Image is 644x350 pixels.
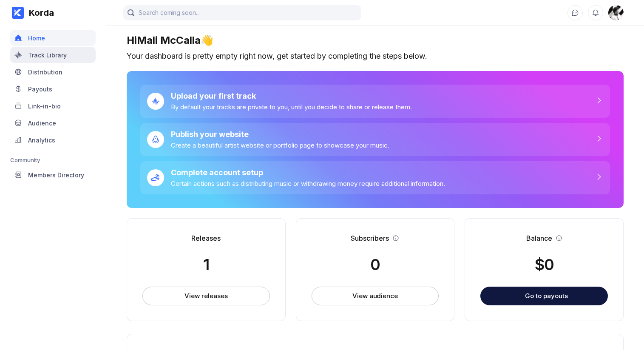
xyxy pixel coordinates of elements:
button: View audience [312,287,439,305]
button: Go to payouts [480,287,608,305]
div: Go to payouts [525,292,568,300]
button: View releases [142,287,270,305]
a: Link-in-bio [10,98,96,115]
div: Community [10,157,96,163]
a: Distribution [10,64,96,81]
div: Complete account setup [171,168,445,177]
a: Payouts [10,81,96,98]
div: Track Library [28,51,67,59]
div: Members Directory [28,171,84,179]
a: Track Library [10,47,96,64]
div: Audience [28,120,56,127]
a: Upload your first trackBy default your tracks are private to you, until you decide to share or re... [140,85,610,118]
div: View releases [184,292,227,300]
div: 1 [203,255,209,274]
a: Analytics [10,132,96,149]
div: Balance [526,234,552,242]
div: Analytics [28,137,55,144]
div: Releases [191,234,221,242]
div: Mali McCalla [608,5,624,20]
div: $ 0 [535,255,554,274]
a: Publish your websiteCreate a beautiful artist website or portfolio page to showcase your music. [140,123,610,156]
div: By default your tracks are private to you, until you decide to share or release them. [171,103,412,111]
input: Search coming soon... [123,5,361,20]
div: Create a beautiful artist website or portfolio page to showcase your music. [171,141,389,149]
a: Members Directory [10,167,96,184]
div: Subscribers [351,234,389,242]
div: Hi Mali McCalla 👋 [127,34,624,46]
div: Distribution [28,68,62,76]
a: Complete account setupCertain actions such as distributing music or withdrawing money require add... [140,161,610,194]
div: 0 [370,255,380,274]
div: Your dashboard is pretty empty right now, get started by completing the steps below. [127,51,624,61]
div: Upload your first track [171,91,412,100]
div: View audience [352,292,398,300]
div: Korda [24,8,54,18]
div: Publish your website [171,130,389,139]
a: Home [10,30,96,47]
div: Home [28,34,45,42]
div: Certain actions such as distributing music or withdrawing money require additional information. [171,179,445,188]
div: Payouts [28,85,52,93]
a: Audience [10,115,96,132]
div: Link-in-bio [28,102,61,110]
img: 160x160 [608,5,624,20]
